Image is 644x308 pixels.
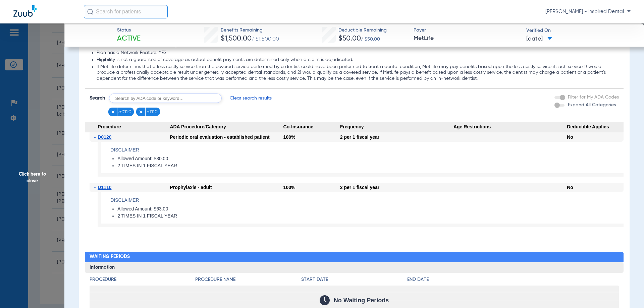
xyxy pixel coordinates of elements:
[195,276,301,283] h4: Procedure Name
[117,34,141,44] span: Active
[221,27,279,34] span: Benefits Remaining
[117,213,624,219] li: 2 TIMES IN 1 FISCAL YEAR
[90,95,105,102] span: Search
[84,5,168,18] input: Search for patients
[340,183,453,192] div: 2 per 1 fiscal year
[567,132,624,142] div: No
[117,27,141,34] span: Status
[147,109,158,115] span: d1110
[414,34,521,43] span: MetLife
[13,5,37,17] img: Zuub Logo
[221,35,252,42] span: $1,500.00
[94,183,98,192] span: -
[567,183,624,192] div: No
[110,146,624,153] h4: Disclaimer
[320,295,330,305] img: Calendar
[94,132,98,142] span: -
[338,35,361,42] span: $50.00
[283,183,340,192] div: 100%
[170,132,283,142] div: Periodic oral evaluation - established patient
[118,109,131,115] span: d0120
[117,156,624,162] li: Allowed Amount: $30.00
[453,122,567,132] span: Age Restrictions
[111,110,115,114] img: x.svg
[407,276,619,286] app-breakdown-title: End Date
[283,132,340,142] div: 100%
[170,183,283,192] div: Prophylaxis - adult
[230,95,272,102] span: Clear search results
[97,50,619,56] li: Plan has a Network Feature: YES
[407,276,619,283] h4: End Date
[340,122,453,132] span: Frequency
[117,163,624,169] li: 2 TIMES IN 1 FISCAL YEAR
[85,252,624,262] h2: Waiting Periods
[414,27,521,34] span: Payer
[568,103,616,107] span: Expand All Categories
[252,37,279,42] span: / $1,500.00
[97,64,619,82] li: If MetLife determines that a less costly service than the covered service performed by a dentist ...
[87,9,93,15] img: Search Icon
[109,94,222,103] input: Search by ADA code or keyword…
[98,185,111,190] span: D1110
[361,37,380,42] span: / $50.00
[85,262,624,273] h3: Information
[90,276,196,286] app-breakdown-title: Procedure
[139,110,143,114] img: x.svg
[301,276,407,286] app-breakdown-title: Start Date
[283,122,340,132] span: Co-Insurance
[567,122,624,132] span: Deductible Applies
[526,35,552,43] span: [DATE]
[567,94,619,101] label: Filter for My ADA Codes
[610,276,644,308] iframe: Chat Widget
[340,132,453,142] div: 2 per 1 fiscal year
[110,197,624,204] h4: Disclaimer
[90,276,196,283] h4: Procedure
[334,297,389,304] span: No Waiting Periods
[195,276,301,286] app-breakdown-title: Procedure Name
[117,206,624,212] li: Allowed Amount: $63.00
[545,8,631,15] span: [PERSON_NAME] - Inspired Dental
[85,122,170,132] span: Procedure
[301,276,407,283] h4: Start Date
[98,134,111,140] span: D0120
[170,122,283,132] span: ADA Procedure/Category
[338,27,387,34] span: Deductible Remaining
[526,27,633,34] span: Verified On
[97,57,619,63] li: Eligibility is not a guarantee of coverage as actual benefit payments are determined only when a ...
